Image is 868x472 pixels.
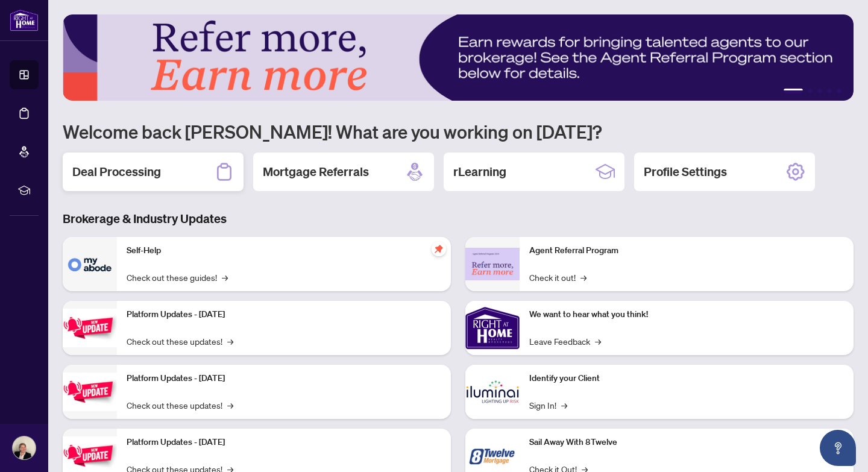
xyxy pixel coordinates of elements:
[63,309,117,347] img: Platform Updates - July 21, 2025
[529,398,567,412] a: Sign In!→
[263,163,369,180] h2: Mortgage Referrals
[63,237,117,291] img: Self-Help
[432,242,446,256] span: pushpin
[63,14,854,101] img: Slide 0
[820,430,856,466] button: Open asap
[227,398,233,412] span: →
[529,244,844,257] p: Agent Referral Program
[529,372,844,385] p: Identify your Client
[127,372,441,385] p: Platform Updates - [DATE]
[63,373,117,411] img: Platform Updates - July 8, 2025
[465,301,520,355] img: We want to hear what you think!
[465,365,520,419] img: Identify your Client
[580,271,587,284] span: →
[529,436,844,449] p: Sail Away With 8Twelve
[529,271,587,284] a: Check it out!→
[453,163,506,180] h2: rLearning
[127,244,441,257] p: Self-Help
[10,9,39,31] img: logo
[63,120,854,143] h1: Welcome back [PERSON_NAME]! What are you working on [DATE]?
[127,436,441,449] p: Platform Updates - [DATE]
[644,163,727,180] h2: Profile Settings
[227,335,233,348] span: →
[13,436,36,459] img: Profile Icon
[529,308,844,321] p: We want to hear what you think!
[127,335,233,348] a: Check out these updates!→
[72,163,161,180] h2: Deal Processing
[837,89,841,93] button: 5
[127,271,228,284] a: Check out these guides!→
[465,248,520,281] img: Agent Referral Program
[808,89,813,93] button: 2
[827,89,832,93] button: 4
[222,271,228,284] span: →
[784,89,803,93] button: 1
[63,210,854,227] h3: Brokerage & Industry Updates
[561,398,567,412] span: →
[817,89,822,93] button: 3
[127,398,233,412] a: Check out these updates!→
[127,308,441,321] p: Platform Updates - [DATE]
[595,335,601,348] span: →
[529,335,601,348] a: Leave Feedback→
